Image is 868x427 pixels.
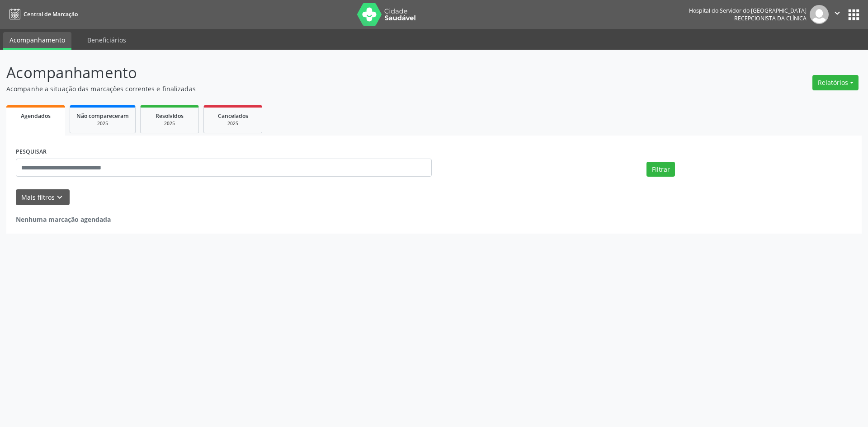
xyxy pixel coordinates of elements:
[81,32,132,48] a: Beneficiários
[6,84,605,94] p: Acompanhe a situação das marcações correntes e finalizadas
[689,7,807,14] div: Hospital do Servidor do [GEOGRAPHIC_DATA]
[6,7,78,22] a: Central de Marcação
[832,8,842,18] i: 
[156,112,184,120] span: Resolvidos
[646,162,675,177] button: Filtrar
[846,7,862,23] button: apps
[734,14,807,22] span: Recepcionista da clínica
[829,5,846,24] button: 
[24,10,78,18] span: Central de Marcação
[147,120,192,127] div: 2025
[21,112,51,120] span: Agendados
[76,112,129,120] span: Não compareceram
[55,192,65,202] i: keyboard_arrow_down
[6,61,605,84] p: Acompanhamento
[810,5,829,24] img: img
[16,145,47,159] label: PESQUISAR
[16,215,111,224] strong: Nenhuma marcação agendada
[16,189,70,205] button: Mais filtroskeyboard_arrow_down
[218,112,248,120] span: Cancelados
[210,120,255,127] div: 2025
[3,32,71,50] a: Acompanhamento
[76,120,129,127] div: 2025
[812,75,859,90] button: Relatórios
